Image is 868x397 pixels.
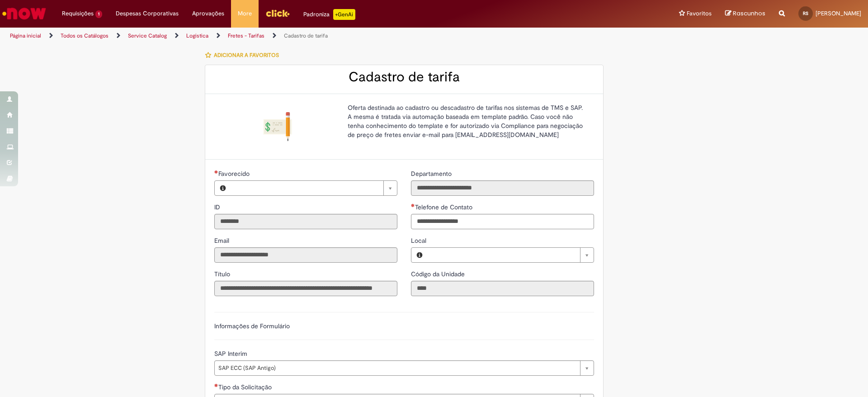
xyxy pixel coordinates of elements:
[214,52,279,59] span: Adicionar a Favoritos
[214,203,222,212] label: Somente leitura - ID
[816,9,861,17] span: [PERSON_NAME]
[214,170,218,174] span: Necessários
[116,9,179,18] span: Despesas Corporativas
[215,181,231,195] button: Favorecido, Visualizar este registro
[411,180,594,196] input: Departamento
[265,6,290,20] img: click_logo_yellow_360x200.png
[186,32,208,39] a: Logistica
[214,383,218,387] span: Necessários
[231,181,397,195] a: Limpar campo Favorecido
[411,248,428,262] button: Local, Visualizar este registro
[263,112,292,141] img: Cadastro de tarifa
[803,10,808,16] span: RS
[7,28,572,44] ul: Trilhas de página
[1,5,47,23] img: ServiceNow
[218,361,576,375] span: SAP ECC (SAP Antigo)
[214,281,397,296] input: Título
[192,9,224,18] span: Aprovações
[415,203,474,211] span: Telefone de Contato
[284,32,328,39] a: Cadastro de tarifa
[62,9,94,18] span: Requisições
[411,281,594,296] input: Código da Unidade
[411,214,594,229] input: Telefone de Contato
[725,9,765,18] a: Rascunhos
[333,9,355,20] p: +GenAi
[411,269,467,279] label: Somente leitura - Código da Unidade
[214,247,397,263] input: Email
[303,9,355,20] div: Padroniza
[687,9,712,18] span: Favoritos
[214,214,397,229] input: ID
[228,32,264,39] a: Fretes - Tarifas
[733,9,765,18] span: Rascunhos
[214,269,232,279] label: Somente leitura - Título
[411,169,453,178] label: Somente leitura - Departamento
[411,236,428,245] span: Local
[218,383,274,391] span: Tipo da Solicitação
[214,70,594,85] h2: Cadastro de tarifa
[348,103,587,139] p: Oferta destinada ao cadastro ou descadastro de tarifas nos sistemas de TMS e SAP. A mesma é trata...
[411,203,415,207] span: Obrigatório Preenchido
[61,32,108,39] a: Todos os Catálogos
[214,236,231,245] label: Somente leitura - Email
[411,170,453,178] span: Somente leitura - Departamento
[214,350,249,358] span: SAP Interim
[238,9,252,18] span: More
[205,46,284,65] button: Adicionar a Favoritos
[218,170,251,178] span: Necessários - Favorecido
[95,10,102,18] span: 1
[10,32,41,39] a: Página inicial
[128,32,167,39] a: Service Catalog
[428,248,594,262] a: Limpar campo Local
[214,322,290,330] label: Informações de Formulário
